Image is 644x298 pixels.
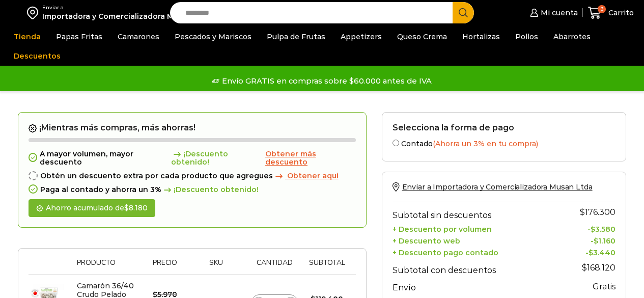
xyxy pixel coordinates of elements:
div: Obtén un descuento extra por cada producto que agregues [29,172,356,180]
span: Mi cuenta [538,8,578,18]
th: + Descuento por volumen [393,223,564,234]
span: $ [124,203,129,212]
div: Ahorro acumulado de [29,199,155,217]
a: Abarrotes [548,27,596,46]
strong: Gratis [593,282,615,291]
a: Camarones [113,27,164,46]
th: + Descuento pago contado [393,246,564,257]
th: Subtotal sin descuentos [393,202,564,223]
span: ¡Descuento obtenido! [161,185,259,194]
span: 3 [598,5,606,13]
td: - [563,234,615,246]
a: Obtener aqui [273,172,339,180]
a: Hortalizas [457,27,505,46]
span: $ [591,225,595,234]
a: Pollos [510,27,543,46]
span: $ [589,248,593,257]
div: Paga al contado y ahorra un 3% [29,185,356,194]
span: Obtener más descuento [265,149,316,167]
th: Subtotal con descuentos [393,257,564,278]
a: Pulpa de Frutas [262,27,330,46]
bdi: 8.180 [124,203,148,212]
h2: ¡Mientras más compras, más ahorras! [29,123,356,133]
th: Subtotal [303,259,350,275]
bdi: 3.580 [591,225,615,234]
div: Importadora y Comercializadora Musan Ltda [42,11,212,21]
bdi: 1.160 [594,236,615,246]
td: - [563,246,615,257]
a: Appetizers [335,27,387,46]
a: Enviar a Importadora y Comercializadora Musan Ltda [393,182,593,192]
th: Sku [186,259,246,275]
span: Carrito [606,8,634,18]
th: Cantidad [246,259,303,275]
img: address-field-icon.svg [27,4,42,21]
a: Descuentos [9,46,66,66]
a: Queso Crema [392,27,452,46]
div: Enviar a [42,4,212,11]
div: A mayor volumen, mayor descuento [29,150,356,167]
span: $ [594,236,598,246]
th: + Descuento web [393,234,564,246]
span: ¡Descuento obtenido! [171,150,263,167]
label: Contado [393,138,615,148]
a: Tienda [9,27,46,46]
button: Search button [453,2,474,23]
span: $ [582,263,587,273]
bdi: 3.440 [589,248,615,257]
h2: Selecciona la forma de pago [393,123,615,132]
a: Papas Fritas [51,27,107,46]
a: Obtener más descuento [265,150,356,167]
input: Contado(Ahorra un 3% en tu compra) [393,140,399,146]
bdi: 176.300 [580,207,615,217]
a: Pescados y Mariscos [170,27,257,46]
th: Precio [144,259,186,275]
span: Obtener aqui [287,171,339,180]
span: Enviar a Importadora y Comercializadora Musan Ltda [402,182,593,192]
th: Producto [72,259,144,275]
bdi: 168.120 [582,263,615,273]
span: $ [580,207,585,217]
a: Mi cuenta [527,3,577,23]
span: (Ahorra un 3% en tu compra) [433,139,538,148]
a: 3 Carrito [588,1,634,25]
th: Envío [393,278,564,295]
td: - [563,223,615,234]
